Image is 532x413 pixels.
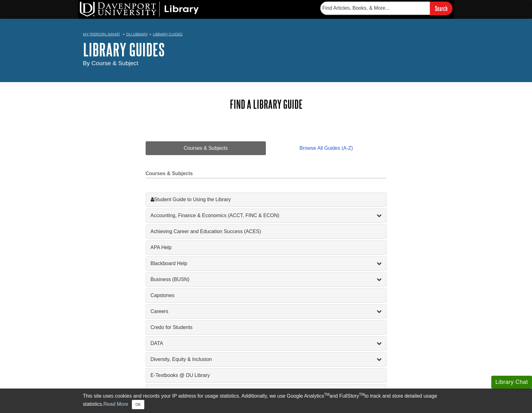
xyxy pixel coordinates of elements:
[83,32,120,37] a: My [PERSON_NAME]
[151,212,382,219] a: Accounting, Finance & Economics (ACCT, FINC & ECON)
[151,372,382,379] a: E-Textbooks @ DU Library
[151,260,382,267] a: Blackboard Help
[83,59,449,68] div: By Course & Subject
[320,2,452,15] form: Searches DU Library's articles, books, and more
[146,141,266,155] a: Courses & Subjects
[151,356,382,363] a: Diversity, Equity & Inclusion
[132,400,144,409] button: Close
[151,276,382,283] a: Business (BUSN)
[83,392,449,409] div: This site uses cookies and records your IP address for usage statistics. Additionally, we use Goo...
[146,171,387,178] h2: Courses & Subjects
[324,392,329,397] sup: TM
[151,308,382,315] a: Careers
[146,98,387,111] h2: Find a Library Guide
[266,141,386,155] a: Browse All Guides (A-Z)
[83,30,449,40] nav: breadcrumb
[80,2,199,17] img: DU Library
[151,292,382,299] a: Capstones
[320,2,430,15] input: Find Articles, Books, & More...
[126,32,148,36] a: DU Library
[151,388,382,395] a: English & Communications (ENGL & COMM)
[83,40,449,59] h1: Library Guides
[153,32,183,36] a: Library Guides
[103,401,128,407] a: Read More
[151,228,382,235] a: Achieving Career and Education Success (ACES)
[151,340,382,347] a: DATA
[430,2,452,15] input: Search
[151,324,382,331] a: Credo for Students
[151,244,382,251] a: APA Help
[151,196,382,203] a: Student Guide to Using the Library
[359,392,364,397] sup: TM
[491,376,532,389] button: Library Chat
